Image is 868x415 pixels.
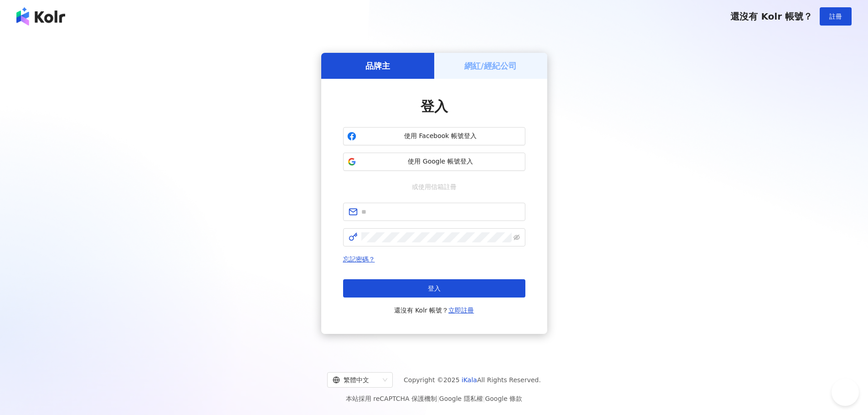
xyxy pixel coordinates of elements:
[343,256,375,263] a: 忘記密碼？
[514,234,520,241] span: eye-invisible
[437,395,439,402] span: |
[406,182,463,192] span: 或使用信箱註冊
[462,376,477,384] a: iKala
[483,395,485,402] span: |
[343,153,525,171] button: 使用 Google 帳號登入
[343,127,525,145] button: 使用 Facebook 帳號登入
[421,98,448,114] span: 登入
[829,13,842,20] span: 註冊
[439,395,483,402] a: Google 隱私權
[360,132,521,141] span: 使用 Facebook 帳號登入
[730,11,812,22] span: 還沒有 Kolr 帳號？
[428,285,441,292] span: 登入
[346,393,522,404] span: 本站採用 reCAPTCHA 保護機制
[404,374,541,385] span: Copyright © 2025 All Rights Reserved.
[394,305,474,316] span: 還沒有 Kolr 帳號？
[360,157,521,166] span: 使用 Google 帳號登入
[485,395,522,402] a: Google 條款
[820,7,852,26] button: 註冊
[343,279,525,297] button: 登入
[333,373,379,387] div: 繁體中文
[464,60,517,72] h5: 網紅/經紀公司
[16,7,65,26] img: logo
[832,379,859,406] iframe: Help Scout Beacon - Open
[365,60,390,72] h5: 品牌主
[448,307,474,314] a: 立即註冊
